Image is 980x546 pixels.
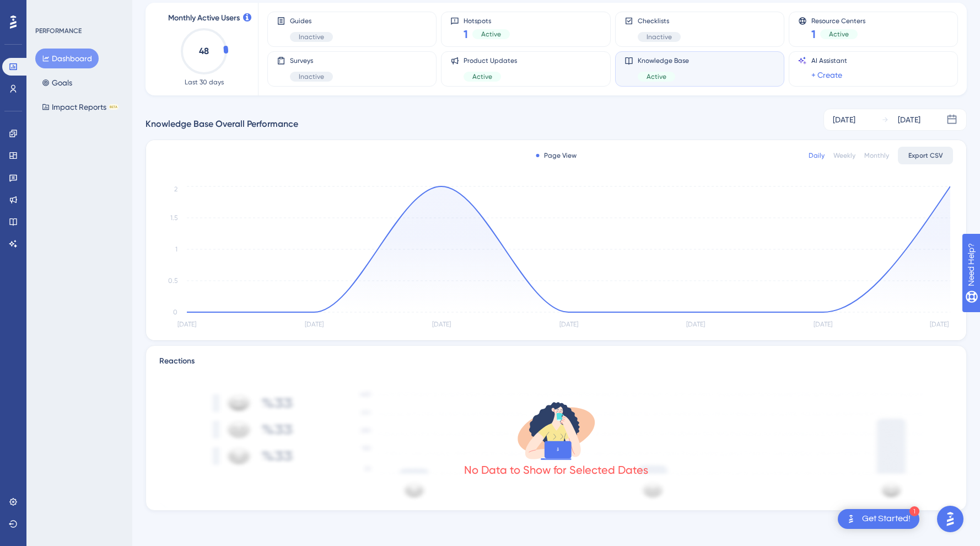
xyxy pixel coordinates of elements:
[833,113,855,126] div: [DATE]
[898,113,920,126] div: [DATE]
[829,30,849,39] span: Active
[864,151,889,160] div: Monthly
[299,72,324,81] span: Inactive
[909,506,919,516] div: 1
[159,355,953,368] div: Reactions
[481,30,501,39] span: Active
[464,462,648,478] div: No Data to Show for Selected Dates
[647,72,666,81] span: Active
[290,56,333,65] span: Surveys
[647,33,672,41] span: Inactive
[838,509,919,529] div: Open Get Started! checklist, remaining modules: 1
[930,320,949,328] tspan: [DATE]
[686,320,705,328] tspan: [DATE]
[35,73,79,93] button: Goals
[299,33,324,41] span: Inactive
[811,68,842,82] a: + Create
[146,117,298,131] span: Knowledge Base Overall Performance
[811,26,816,42] span: 1
[464,17,510,24] span: Hotspots
[536,151,577,160] div: Page View
[908,151,943,160] span: Export CSV
[472,72,492,81] span: Active
[35,97,125,117] button: Impact ReportsBETA
[35,49,99,68] button: Dashboard
[559,320,578,328] tspan: [DATE]
[305,320,324,328] tspan: [DATE]
[168,12,240,25] span: Monthly Active Users
[290,17,333,25] span: Guides
[833,151,855,160] div: Weekly
[464,26,468,42] span: 1
[844,512,858,526] img: launcher-image-alternative-text
[814,320,832,328] tspan: [DATE]
[170,214,177,222] tspan: 1.5
[109,104,119,110] div: BETA
[199,46,209,56] text: 48
[173,308,177,316] tspan: 0
[26,3,69,16] span: Need Help?
[177,320,196,328] tspan: [DATE]
[638,17,681,25] span: Checklists
[934,502,967,536] iframe: UserGuiding AI Assistant Launcher
[811,17,865,24] span: Resource Centers
[168,277,177,285] tspan: 0.5
[862,513,911,525] div: Get Started!
[174,185,177,193] tspan: 2
[811,56,847,65] span: AI Assistant
[809,151,825,160] div: Daily
[185,78,224,87] span: Last 30 days
[432,320,451,328] tspan: [DATE]
[898,147,953,164] button: Export CSV
[35,26,82,35] div: PERFORMANCE
[175,245,177,253] tspan: 1
[464,56,517,65] span: Product Updates
[638,56,689,65] span: Knowledge Base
